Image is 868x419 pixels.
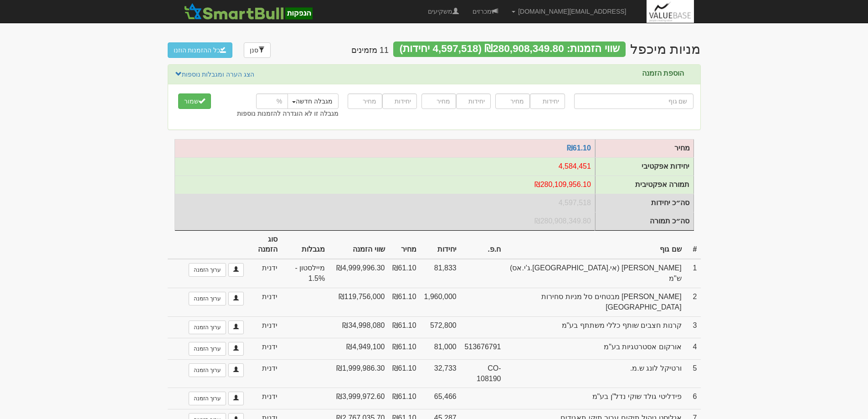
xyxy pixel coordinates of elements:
[247,316,282,338] td: ידנית
[595,140,693,158] td: מחיר
[630,41,700,57] div: מיכפל טכנולוגיות - מניות (מיכפל) - הנפקה לציבור
[504,388,685,409] td: פידליטי גולד שוקי נדל"ן בע"מ
[595,194,693,212] td: סה״כ יחידות
[504,288,685,316] td: [PERSON_NAME] מבטחים סל מניות סחירות [GEOGRAPHIC_DATA]
[504,338,685,359] td: אורקום אסטרטגיות בע"מ
[420,316,460,338] td: 572,800
[285,263,325,284] span: מיילסטון - 1.5%
[389,338,420,359] td: ₪61.10
[389,388,420,409] td: ₪61.10
[420,338,460,359] td: 81,000
[389,359,420,388] td: ₪61.10
[420,231,460,259] th: יחידות
[247,288,282,316] td: ידנית
[460,338,505,359] td: 513676791
[495,93,530,109] input: מחיר
[685,288,701,316] td: 2
[460,231,505,259] th: ח.פ.
[595,176,693,194] td: תמורה אפקטיבית
[329,388,388,409] td: ₪3,999,972.60
[420,359,460,388] td: 32,733
[685,316,701,338] td: 3
[504,359,685,388] td: ורטיקל לונג ש.מ.
[530,93,565,109] input: יחידות
[247,231,282,259] th: סוג הזמנה
[175,69,255,79] a: הצג הערה ומגבלות נוספות
[504,259,685,288] td: [PERSON_NAME] (אי.[GEOGRAPHIC_DATA].ג'י.אס) ש"מ
[247,338,282,359] td: ידנית
[595,158,693,176] td: יחידות אפקטיבי
[420,288,460,316] td: 1,960,000
[329,316,388,338] td: ₪34,998,080
[175,176,595,194] td: תמורה אפקטיבית
[189,392,226,405] a: ערוך הזמנה
[329,338,388,359] td: ₪4,949,100
[168,42,233,58] button: כל ההזמנות הוזנו
[595,212,693,230] td: סה״כ תמורה
[389,316,420,338] td: ₪61.10
[460,359,505,388] td: CO-108190
[393,41,626,57] div: שווי הזמנות: ₪280,908,349.80 (4,597,518 יחידות)
[175,194,595,212] td: סה״כ יחידות
[178,93,211,109] button: שמור
[685,338,701,359] td: 4
[189,342,226,356] a: ערוך הזמנה
[329,288,388,316] td: ₪119,756,000
[389,288,420,316] td: ₪61.10
[244,42,271,58] a: סנן
[189,292,226,305] a: ערוך הזמנה
[175,158,595,176] td: יחידות אפקטיבי
[389,259,420,288] td: ₪61.10
[504,316,685,338] td: קרנות חצבים שותף כללי משתתף בע"מ
[286,93,339,109] button: מגבלה חדשה
[175,212,595,230] td: סה״כ תמורה
[685,388,701,409] td: 6
[685,259,701,288] td: 1
[247,259,282,288] td: ידנית
[329,359,388,388] td: ₪1,999,986.30
[247,359,282,388] td: ידנית
[685,359,701,388] td: 5
[421,93,456,109] input: מחיר
[189,363,226,377] a: ערוך הזמנה
[329,259,388,288] td: ₪4,999,996.30
[351,46,389,55] h4: 11 מזמינים
[329,231,388,259] th: שווי הזמנה
[348,93,382,109] input: מחיר
[237,109,338,118] label: מגבלה זו לא הוגדרה להזמנות נוספות
[181,2,315,21] img: סמארטבול - מערכת לניהול הנפקות
[420,388,460,409] td: 65,466
[382,93,417,109] input: יחידות
[685,231,701,259] th: #
[420,259,460,288] td: 81,833
[574,93,693,109] input: שם גוף
[189,321,226,334] a: ערוך הזמנה
[247,388,282,409] td: ידנית
[456,93,491,109] input: יחידות
[389,231,420,259] th: מחיר
[504,231,685,259] th: שם גוף
[189,263,226,277] a: ערוך הזמנה
[642,69,684,78] label: הוספת הזמנה
[567,144,591,152] a: ₪61.10
[256,93,288,109] input: %
[281,231,329,259] th: מגבלות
